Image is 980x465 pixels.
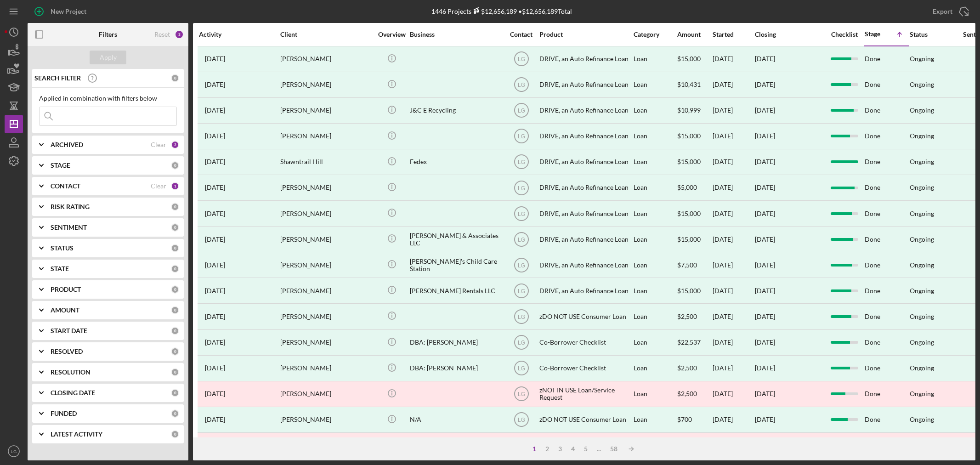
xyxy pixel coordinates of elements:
text: LG [517,133,525,140]
time: 2022-09-26 20:09 [205,55,225,62]
div: $22,537 [677,330,712,355]
div: 2 [171,141,179,149]
div: [PERSON_NAME] & Associates LLC [410,227,502,251]
div: Ongoing [910,364,934,372]
b: RESOLVED [51,348,83,355]
div: Overview [374,31,409,38]
div: Loan [634,176,676,200]
div: Done [865,201,909,226]
time: 2022-10-06 19:25 [205,210,225,217]
div: [DATE] [713,356,754,380]
div: $2,500 [677,382,712,406]
div: Done [865,304,909,329]
div: Activity [199,31,279,38]
div: DBA: [PERSON_NAME] [410,356,502,380]
div: [DATE] [713,98,754,123]
div: Done [865,278,909,303]
time: 2023-01-13 19:48 [205,261,225,269]
div: Done [865,176,909,200]
div: Done [865,124,909,148]
text: LG [517,365,525,372]
div: 2 [541,445,554,453]
button: LG [5,442,23,460]
div: Checklist [825,31,864,38]
b: STAGE [51,162,70,169]
div: [DATE] [713,433,754,458]
div: Done [865,73,909,97]
div: 0 [171,306,179,314]
div: Shawntrail Hill [280,150,372,174]
div: zDO NOT USE Consumer Loan [539,304,631,329]
div: 0 [171,223,179,232]
div: Co-Borrower Checklist [539,330,631,355]
div: ... [592,445,606,453]
div: 3 [175,30,184,39]
div: Loan [634,304,676,329]
div: Loan [634,382,676,406]
time: 2022-12-06 03:58 [205,236,225,243]
div: DBA: [PERSON_NAME] [410,330,502,355]
div: DRIVE, an Auto Refinance Loan [539,73,631,97]
div: [DATE] [755,55,775,62]
div: [PERSON_NAME] [280,253,372,277]
time: 2022-10-25 20:16 [205,313,225,320]
div: [DATE] [713,253,754,277]
div: DRIVE, an Auto Refinance Loan [539,253,631,277]
div: Ongoing [910,416,934,423]
div: Ongoing [910,236,934,243]
b: CLOSING DATE [51,389,95,397]
div: [PERSON_NAME] [280,356,372,380]
div: Done [865,227,909,251]
b: LATEST ACTIVITY [51,431,102,438]
b: SEARCH FILTER [34,74,81,82]
time: [DATE] [755,390,775,397]
div: $12,656,189 [471,7,517,15]
div: DRIVE, an Auto Refinance Loan [539,150,631,174]
div: [DATE] [713,330,754,355]
div: 0 [171,285,179,294]
div: 0 [171,244,179,252]
div: Done [865,150,909,174]
div: $5,000 [677,176,712,200]
div: [PERSON_NAME] [280,73,372,97]
div: [DATE] [755,184,775,191]
b: SENTIMENT [51,224,87,231]
div: [PERSON_NAME] Rentals LLC [410,278,502,303]
text: LG [517,108,525,114]
div: Client [280,31,372,38]
div: Done [865,382,909,406]
div: Status [910,31,954,38]
div: N/A [410,408,502,432]
div: DRIVE, an Auto Refinance Loan [539,98,631,123]
div: Ongoing [910,210,934,217]
div: 5 [579,445,592,453]
div: 1446 Projects • $12,656,189 Total [431,7,572,15]
div: [DATE] [713,47,754,71]
div: zNOT IN USE Loan/Service Request [539,433,631,458]
div: 0 [171,368,179,376]
div: $7,500 [677,253,712,277]
text: LG [517,288,525,294]
div: Loan [634,278,676,303]
div: Loan [634,73,676,97]
b: CONTACT [51,182,80,190]
text: LG [517,82,525,88]
div: DRIVE, an Auto Refinance Loan [539,176,631,200]
div: [DATE] [713,382,754,406]
div: $10,000 [677,433,712,458]
div: [DATE] [755,261,775,269]
div: DRIVE, an Auto Refinance Loan [539,47,631,71]
div: Done [865,98,909,123]
b: RESOLUTION [51,369,91,376]
div: Ongoing [910,287,934,295]
div: Loan [634,433,676,458]
div: Done [865,253,909,277]
div: Done [865,47,909,71]
div: [DATE] [755,107,775,114]
div: $10,999 [677,98,712,123]
div: Loan [634,201,676,226]
time: 2022-08-17 23:17 [205,184,225,191]
div: DRIVE, an Auto Refinance Loan [539,227,631,251]
div: 0 [171,409,179,418]
time: 2022-10-03 21:12 [205,107,225,114]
